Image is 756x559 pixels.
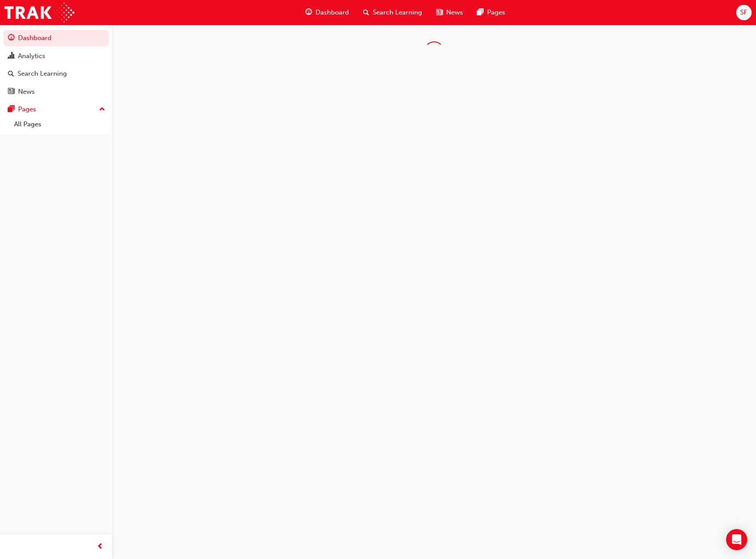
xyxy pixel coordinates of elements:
span: Dashboard [316,7,349,18]
div: Search Learning [18,69,67,79]
button: Pages [4,101,109,118]
a: guage-iconDashboard [298,4,356,22]
div: Pages [18,104,36,114]
span: up-icon [99,104,105,115]
button: DashboardAnalyticsSearch LearningNews [4,28,109,101]
a: pages-iconPages [470,4,512,22]
span: News [446,7,463,18]
img: Trak [4,3,74,22]
a: search-iconSearch Learning [356,4,429,22]
a: Search Learning [4,66,109,82]
a: Analytics [4,48,109,64]
span: SF [740,7,747,18]
span: guage-icon [8,34,15,42]
span: pages-icon [8,106,15,114]
div: News [18,87,35,97]
div: Open Intercom Messenger [726,529,747,550]
span: search-icon [363,7,369,18]
div: Analytics [18,51,45,61]
span: news-icon [436,7,443,18]
span: pages-icon [477,7,484,18]
a: News [4,84,109,100]
a: All Pages [11,118,109,131]
a: Dashboard [4,30,109,46]
span: guage-icon [305,7,312,18]
span: chart-icon [8,52,15,60]
span: Pages [487,7,505,18]
span: search-icon [8,70,14,78]
span: prev-icon [97,541,103,552]
span: news-icon [8,88,15,96]
span: Search Learning [373,7,422,18]
button: SF [736,5,752,20]
a: news-iconNews [429,4,470,22]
